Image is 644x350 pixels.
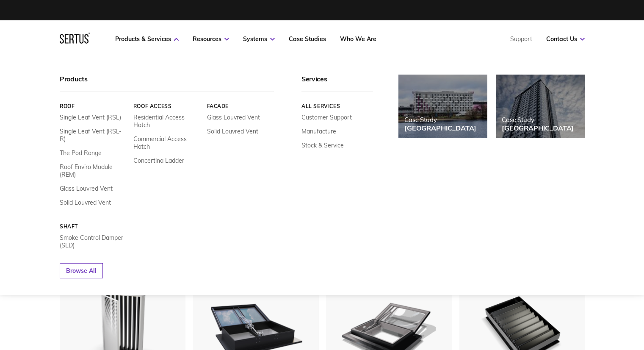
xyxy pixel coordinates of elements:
[289,35,326,43] a: Case Studies
[60,128,127,143] a: Single Leaf Vent (RSL-R)
[133,103,200,109] a: Roof Access
[60,75,274,92] div: Products
[404,116,476,124] div: Case Study
[340,35,376,43] a: Who We Are
[193,35,229,43] a: Resources
[502,116,574,124] div: Case Study
[398,75,487,138] a: Case Study[GEOGRAPHIC_DATA]
[404,124,476,132] div: [GEOGRAPHIC_DATA]
[133,157,184,164] a: Concertina Ladder
[133,135,200,150] a: Commercial Access Hatch
[496,75,585,138] a: Case Study[GEOGRAPHIC_DATA]
[60,114,121,121] a: Single Leaf Vent (RSL)
[60,163,127,178] a: Roof Enviro Module (REM)
[301,114,352,121] a: Customer Support
[60,263,103,278] a: Browse All
[60,199,111,206] a: Solid Louvred Vent
[60,234,127,249] a: Smoke Control Damper (SLD)
[301,75,373,92] div: Services
[60,149,102,157] a: The Pod Range
[243,35,275,43] a: Systems
[301,142,344,149] a: Stock & Service
[510,35,532,43] a: Support
[115,35,179,43] a: Products & Services
[207,114,260,121] a: Glass Louvred Vent
[301,128,336,135] a: Manufacture
[60,103,127,109] a: Roof
[207,103,274,109] a: Facade
[301,103,373,109] a: All services
[546,35,585,43] a: Contact Us
[60,185,113,192] a: Glass Louvred Vent
[60,223,127,230] a: Shaft
[502,124,574,132] div: [GEOGRAPHIC_DATA]
[207,128,258,135] a: Solid Louvred Vent
[133,114,200,129] a: Residential Access Hatch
